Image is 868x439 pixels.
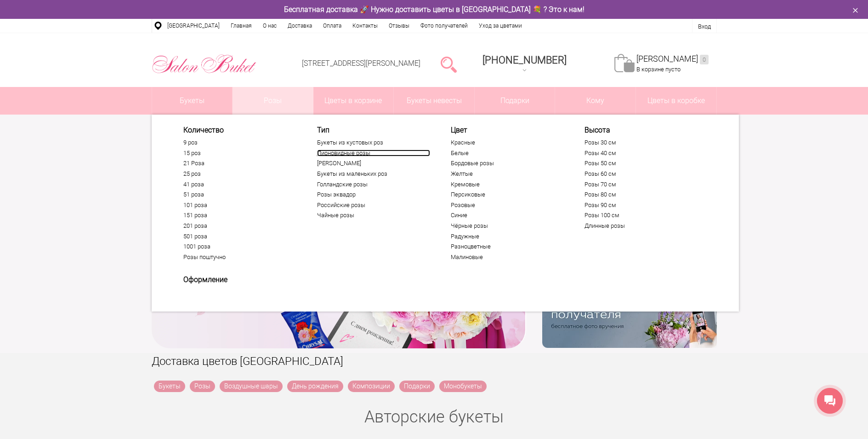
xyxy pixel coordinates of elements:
[220,381,283,392] a: Воздушные шары
[152,87,233,115] a: Букеты
[451,243,564,250] a: Разноцветные
[439,381,487,392] a: Монобукеты
[394,87,474,115] a: Букеты невесты
[584,212,698,219] a: Розы 100 см
[584,160,698,167] a: Розы 50 см
[233,87,313,115] a: Розы
[257,19,282,33] a: О нас
[451,222,564,230] a: Чёрные розы
[698,23,711,30] a: Вход
[451,254,564,261] a: Малиновые
[451,160,564,167] a: Бордовые розы
[555,87,635,115] span: Кому
[584,222,698,230] a: Длинные розы
[451,139,564,146] a: Красные
[183,160,296,167] a: 21 Роза
[636,66,681,73] span: В корзине пусто
[317,150,430,157] a: Пионовидные розы
[475,87,555,115] a: Подарки
[317,160,430,167] a: [PERSON_NAME]
[317,170,430,178] a: Букеты из маленьких роз
[383,19,415,33] a: Отзывы
[183,275,296,284] span: Оформление
[183,191,296,198] a: 51 роза
[317,212,430,219] a: Чайные розы
[451,191,564,198] a: Персиковые
[183,254,296,261] a: Розы поштучно
[287,381,343,392] a: День рождения
[183,233,296,240] a: 501 роза
[451,126,564,134] span: Цвет
[584,170,698,178] a: Розы 60 см
[282,19,318,33] a: Доставка
[183,243,296,250] a: 1001 роза
[313,87,394,115] a: Цветы в корзине
[451,202,564,209] a: Розовые
[183,222,296,230] a: 201 роза
[317,191,430,198] a: Розы эквадор
[473,19,528,33] a: Уход за цветами
[584,126,698,134] span: Высота
[451,181,564,188] a: Кремовые
[152,353,717,370] h1: Доставка цветов [GEOGRAPHIC_DATA]
[183,126,296,134] span: Количество
[302,59,420,68] a: [STREET_ADDRESS][PERSON_NAME]
[636,54,709,64] a: [PERSON_NAME]
[584,139,698,146] a: Розы 30 см
[347,19,383,33] a: Контакты
[317,139,430,146] a: Букеты из кустовых роз
[636,87,716,115] a: Цветы в коробке
[584,202,698,209] a: Розы 90 см
[451,233,564,240] a: Радужные
[152,52,257,76] img: Цветы Нижний Новгород
[183,202,296,209] a: 101 роза
[482,54,567,66] span: [PHONE_NUMBER]
[145,5,724,14] div: Бесплатная доставка 🚀 Нужно доставить цветы в [GEOGRAPHIC_DATA] 💐 ? Это к нам!
[317,202,430,209] a: Российские розы
[183,139,296,146] a: 9 роз
[415,19,473,33] a: Фото получателей
[451,212,564,219] a: Синие
[451,170,564,178] a: Желтые
[183,212,296,219] a: 151 роза
[190,381,215,392] a: Розы
[317,126,430,134] span: Тип
[584,191,698,198] a: Розы 80 см
[584,150,698,157] a: Розы 40 см
[183,170,296,178] a: 25 роз
[162,19,225,33] a: [GEOGRAPHIC_DATA]
[451,150,564,157] a: Белые
[348,381,395,392] a: Композиции
[154,381,185,392] a: Букеты
[317,181,430,188] a: Голландские розы
[364,407,504,427] a: Авторские букеты
[584,181,698,188] a: Розы 70 см
[225,19,257,33] a: Главная
[183,150,296,157] a: 15 роз
[700,55,709,64] ins: 0
[183,181,296,188] a: 41 роза
[318,19,347,33] a: Оплата
[399,381,435,392] a: Подарки
[477,51,572,77] a: [PHONE_NUMBER]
